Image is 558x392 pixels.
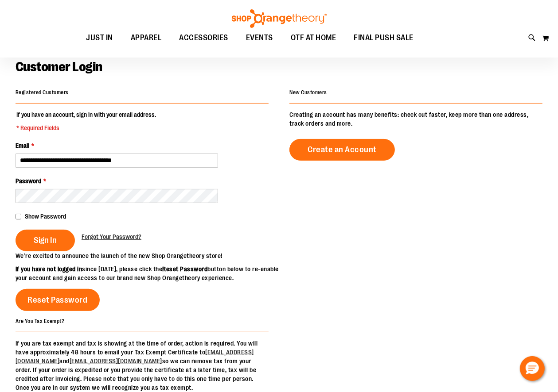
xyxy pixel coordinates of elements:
[230,9,328,28] img: Shop Orangetheory
[122,28,171,48] a: APPAREL
[16,110,157,132] legend: If you have an account, sign in with your email address.
[170,28,237,48] a: ACCESSORIES
[16,265,82,273] strong: If you have not logged in
[345,28,422,48] a: FINAL PUSH SALE
[86,28,113,48] span: JUST IN
[291,28,336,48] span: OTF AT HOME
[16,230,75,251] button: Sign In
[520,356,545,381] button: Hello, have a question? Let’s chat.
[289,139,395,161] a: Create an Account
[70,357,162,365] a: [EMAIL_ADDRESS][DOMAIN_NAME]
[16,289,100,311] a: Reset Password
[82,232,141,241] a: Forgot Your Password?
[16,265,279,282] p: since [DATE], please click the button below to re-enable your account and gain access to our bran...
[308,145,377,154] span: Create an Account
[16,59,102,74] span: Customer Login
[16,339,269,392] p: If you are tax exempt and tax is showing at the time of order, action is required. You will have ...
[131,28,162,48] span: APPAREL
[25,213,66,220] span: Show Password
[16,318,65,324] strong: Are You Tax Exempt?
[34,235,57,245] span: Sign In
[16,251,279,260] p: We’re excited to announce the launch of the new Shop Orangetheory store!
[246,28,273,48] span: EVENTS
[179,28,228,48] span: ACCESSORIES
[289,110,542,128] p: Creating an account has many benefits: check out faster, keep more than one address, track orders...
[282,28,345,48] a: OTF AT HOME
[28,295,88,305] span: Reset Password
[289,89,327,96] strong: New Customers
[354,28,414,48] span: FINAL PUSH SALE
[16,89,69,96] strong: Registered Customers
[82,233,141,240] span: Forgot Your Password?
[16,123,156,132] span: * Required Fields
[163,265,208,273] strong: Reset Password
[16,142,29,149] span: Email
[16,177,41,184] span: Password
[77,28,122,48] a: JUST IN
[237,28,282,48] a: EVENTS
